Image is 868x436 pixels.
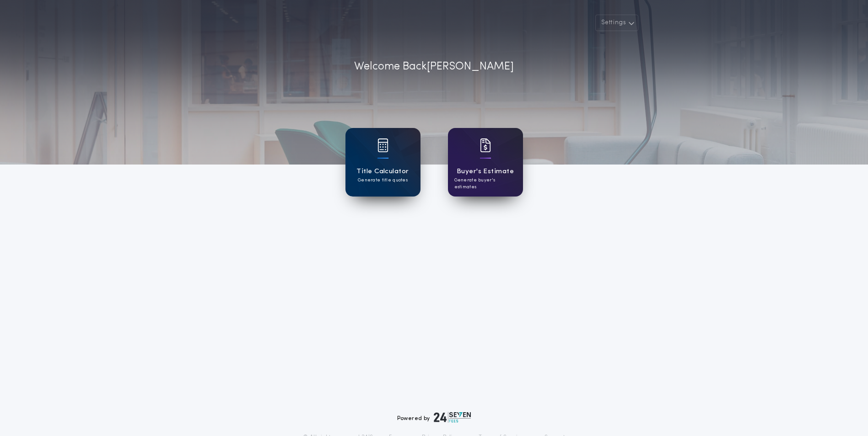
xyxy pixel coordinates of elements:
[480,138,491,152] img: card icon
[377,138,388,152] img: card icon
[356,166,409,177] h1: Title Calculator
[358,177,408,184] p: Generate title quotes
[345,128,421,197] a: card iconTitle CalculatorGenerate title quotes
[434,412,471,423] img: logo
[397,412,471,423] div: Powered by
[454,177,517,191] p: Generate buyer's estimates
[457,166,514,177] h1: Buyer's Estimate
[354,58,514,75] p: Welcome Back [PERSON_NAME]
[595,15,638,31] button: Settings
[448,128,523,197] a: card iconBuyer's EstimateGenerate buyer's estimates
